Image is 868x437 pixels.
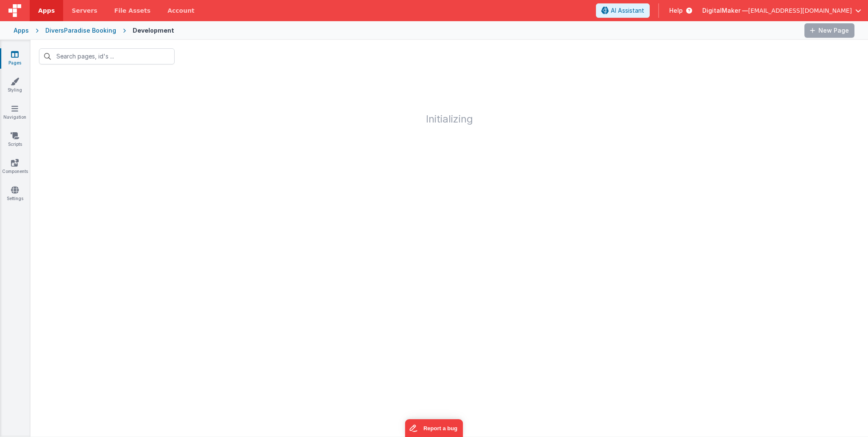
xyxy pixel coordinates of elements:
span: AI Assistant [611,6,644,15]
span: File Assets [114,6,151,15]
div: Development [133,26,174,35]
div: DiversParadise Booking [45,26,116,35]
button: DigitalMaker — [EMAIL_ADDRESS][DOMAIN_NAME] [702,6,861,15]
span: Servers [72,6,97,15]
iframe: Marker.io feedback button [405,419,463,437]
button: AI Assistant [596,3,650,18]
span: [EMAIL_ADDRESS][DOMAIN_NAME] [748,6,852,15]
button: New Page [804,23,854,38]
div: Apps [14,26,29,35]
input: Search pages, id's ... [39,48,175,64]
span: DigitalMaker — [702,6,748,15]
span: Help [669,6,683,15]
span: Apps [38,6,55,15]
h1: Initializing [31,73,868,125]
